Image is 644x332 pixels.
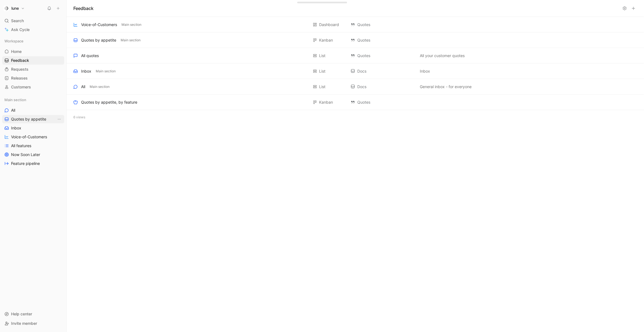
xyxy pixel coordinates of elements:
[11,58,29,63] span: Feedback
[81,52,99,59] div: All quotes
[419,52,466,59] button: All your customer quotes
[67,110,644,124] div: 6 views
[2,96,64,104] div: Main section
[11,26,30,33] span: Ask Cycle
[319,99,333,106] div: Kanban
[4,6,9,11] img: lune
[67,95,644,110] div: Quotes by appetite, by featureKanban QuotesView actions
[81,37,116,44] div: Quotes by appetite
[11,67,29,72] span: Requests
[67,79,644,95] div: AllMain sectionList DocsGeneral inbox - for everyoneView actions
[11,108,15,113] span: All
[11,125,21,131] span: Inbox
[2,319,64,328] div: Invite member
[420,83,472,90] span: General inbox - for everyone
[89,84,111,89] button: Main section
[2,65,64,73] a: Requests
[351,37,414,44] div: Quotes
[81,21,117,28] div: Voice-of-Customers
[2,124,64,132] a: Inbox
[419,68,431,75] button: Inbox
[319,83,325,90] div: List
[73,5,94,12] h1: Feedback
[11,49,22,54] span: Home
[11,152,40,157] span: Now Soon Later
[2,25,64,34] a: Ask Cycle
[11,116,46,122] span: Quotes by appetite
[2,83,64,91] a: Customers
[420,52,465,59] span: All your customer quotes
[2,159,64,168] a: Feature pipeline
[11,321,37,326] span: Invite member
[2,47,64,56] a: Home
[56,116,62,122] button: View actions
[90,84,110,90] span: Main section
[4,38,24,44] span: Workspace
[2,74,64,82] a: Releases
[11,6,19,11] h1: lune
[11,161,40,166] span: Feature pipeline
[67,48,644,63] div: All quotesList QuotesAll your customer quotesView actions
[120,38,142,43] button: Main section
[95,69,117,74] button: Main section
[2,56,64,65] a: Feedback
[2,37,64,45] div: Workspace
[2,96,64,168] div: Main sectionAllQuotes by appetiteView actionsInboxVoice-of-CustomersAll featuresNow Soon LaterFea...
[4,97,26,103] span: Main section
[351,99,414,106] div: Quotes
[2,106,64,114] a: All
[121,37,141,43] span: Main section
[319,68,325,75] div: List
[2,4,26,12] button: lunelune
[351,83,414,90] div: Docs
[81,68,91,75] div: Inbox
[419,83,473,90] button: General inbox - for everyone
[11,311,32,316] span: Help center
[67,32,644,48] div: Quotes by appetiteMain sectionKanban QuotesView actions
[11,134,47,140] span: Voice-of-Customers
[120,22,143,27] button: Main section
[2,142,64,150] a: All features
[67,63,644,79] div: InboxMain sectionList DocsInboxView actions
[420,68,430,75] span: Inbox
[351,68,414,75] div: Docs
[351,21,414,28] div: Quotes
[351,52,414,59] div: Quotes
[121,22,141,27] span: Main section
[81,83,85,90] div: All
[11,84,31,90] span: Customers
[319,21,339,28] div: Dashboard
[319,52,325,59] div: List
[81,99,137,106] div: Quotes by appetite, by feature
[67,17,644,32] div: Voice-of-CustomersMain sectionDashboard QuotesView actions
[96,68,116,74] span: Main section
[2,115,64,123] a: Quotes by appetiteView actions
[2,133,64,141] a: Voice-of-Customers
[2,310,64,318] div: Help center
[11,143,31,149] span: All features
[11,17,24,24] span: Search
[319,37,333,44] div: Kanban
[2,17,64,25] div: Search
[2,150,64,159] a: Now Soon Later
[11,75,28,81] span: Releases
